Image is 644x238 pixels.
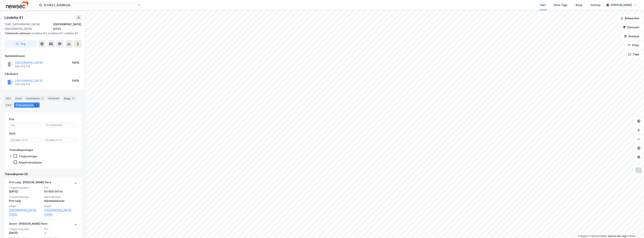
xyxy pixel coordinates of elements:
[71,96,75,100] div: 5
[9,180,51,186] div: Fritt salg - [PERSON_NAME] flere
[34,103,38,107] div: 2
[14,96,23,101] div: Eiere
[6,2,28,8] img: newsec-logo.f6e21ccffca1b3a03d2d.png
[15,83,30,86] div: 935 478 715
[44,231,77,235] div: —
[9,122,42,128] input: Fra
[9,186,42,189] span: Tinglysningsdato
[14,102,40,108] div: Transaksjoner
[4,31,79,36] div: Lindelia 43, Lindelia 47, Lindelia 45
[540,3,546,7] div: Kart
[4,22,53,31] div: 1346, [GEOGRAPHIC_DATA], [GEOGRAPHIC_DATA]
[44,204,77,208] span: Kjøper
[608,235,626,237] a: Improve this map
[63,96,76,101] div: Bygg
[44,186,77,189] span: Pris
[635,167,642,174] img: Z
[44,228,77,231] span: Pris
[4,15,24,21] div: Lindelia 41
[9,131,16,136] div: Dato
[611,3,632,7] div: [PERSON_NAME]
[625,220,644,238] div: Kontrollprogram for chat
[9,231,42,235] div: [DATE]
[4,32,32,35] span: Tilhørende adresser:
[9,199,42,203] div: Fritt salg
[9,189,42,194] div: [DATE]
[9,148,33,152] div: Transaksjonstype
[578,235,588,237] a: Mapbox
[72,60,79,65] div: 100%
[44,195,77,198] span: Eierskapstype
[19,154,37,158] div: Tinglysninger
[40,96,44,100] div: 2
[19,161,42,164] div: Aksjetransaksjon
[53,22,82,31] div: [GEOGRAPHIC_DATA], 5/133
[9,208,42,217] a: [GEOGRAPHIC_DATA] (100%)
[9,222,48,228] div: Annet - [PERSON_NAME] flere
[625,51,643,58] button: Tags
[72,78,79,83] div: 100%
[5,72,81,76] div: Gårdeiere
[9,117,14,122] div: Pris
[5,54,81,58] div: Hjemmelshaver
[9,228,42,231] span: Tinglysningsdato
[25,96,45,101] div: Leietakere
[9,137,42,143] input: DD.MM.YYYY
[589,235,607,237] a: OpenStreetMap
[42,2,138,8] input: Søk på adresse, matrikkel, gårdeiere, leietakere eller personer
[620,24,643,31] button: Datasett
[44,208,77,217] a: [GEOGRAPHIC_DATA] (100%)
[4,172,82,176] div: Transaksjoner (2)
[4,102,13,108] div: ESG
[554,3,567,7] div: Mine Tags
[617,15,643,22] button: Bokmerker
[4,40,37,48] button: Tag
[576,3,582,7] div: Bolig
[621,33,643,40] button: Analyse
[44,189,77,194] div: 50 000 001 kr
[44,137,77,143] input: DD.MM.YYYY
[47,96,61,101] div: Datasett
[9,204,42,208] span: Selger
[4,96,12,101] div: Info
[44,122,77,128] input: Til 50000001
[44,199,77,203] div: Hjemmelshaver
[590,3,601,7] div: Verktøy
[625,220,644,238] iframe: Chat Widget
[15,65,30,68] div: 935 478 715
[9,195,42,198] span: Tinglysningstype
[625,42,643,49] button: Filter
